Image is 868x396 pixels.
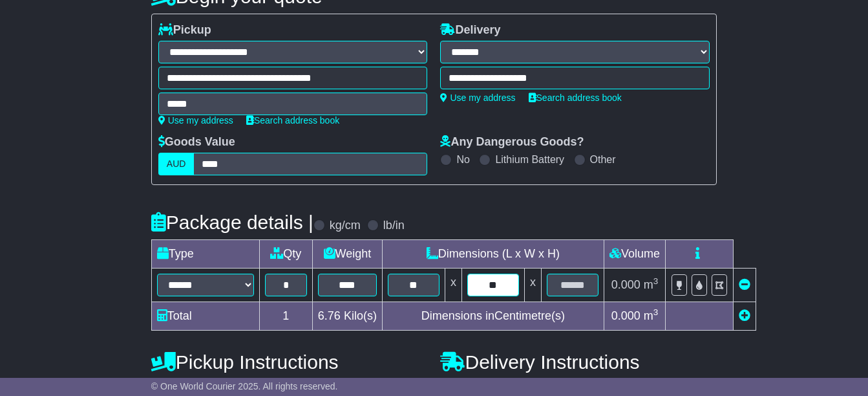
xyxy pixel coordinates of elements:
label: Lithium Battery [495,153,564,166]
span: 0.000 [611,278,640,291]
span: 6.76 [318,309,341,322]
td: Dimensions (L x W x H) [382,240,604,269]
td: Type [151,240,259,269]
sup: 3 [653,276,659,286]
h4: Pickup Instructions [151,351,428,373]
td: Kilo(s) [312,302,382,331]
h4: Package details | [151,212,313,233]
span: m [644,309,659,322]
label: kg/cm [330,219,361,233]
span: © One World Courier 2025. All rights reserved. [151,381,338,391]
td: x [524,269,541,302]
a: Add new item [739,309,750,322]
td: x [445,269,461,302]
h4: Delivery Instructions [440,351,717,373]
a: Search address book [529,93,622,103]
td: Volume [604,240,665,269]
sup: 3 [653,307,659,317]
label: Pickup [158,23,211,38]
label: lb/in [383,219,405,233]
label: No [456,153,469,166]
a: Use my address [158,115,233,126]
a: Use my address [440,93,515,103]
span: 0.000 [611,309,640,322]
td: 1 [259,302,312,331]
td: Dimensions in Centimetre(s) [382,302,604,331]
label: Delivery [440,23,500,38]
td: Weight [312,240,382,269]
a: Remove this item [739,278,750,291]
label: Any Dangerous Goods? [440,135,584,149]
a: Search address book [246,115,339,126]
td: Qty [259,240,312,269]
label: AUD [158,153,195,175]
span: m [644,278,659,291]
td: Total [151,302,259,331]
label: Goods Value [158,135,235,149]
label: Other [590,153,616,166]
